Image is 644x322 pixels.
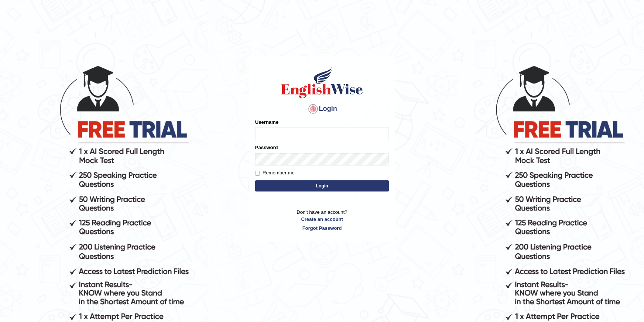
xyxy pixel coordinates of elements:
h4: Login [255,103,389,115]
input: Remember me [255,171,260,176]
label: Username [255,119,278,126]
a: Forgot Password [255,225,389,232]
a: Create an account [255,216,389,223]
label: Remember me [255,169,294,177]
img: Logo of English Wise sign in for intelligent practice with AI [280,66,364,99]
label: Password [255,144,278,151]
p: Don't have an account? [255,209,389,232]
button: Login [255,180,389,191]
